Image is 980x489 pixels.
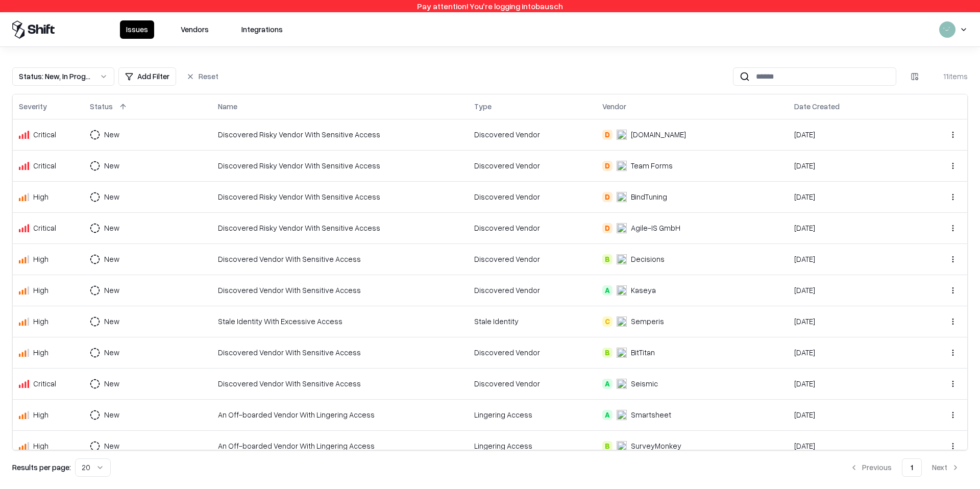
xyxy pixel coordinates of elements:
[842,458,968,477] nav: pagination
[104,316,119,327] div: New
[218,101,237,112] div: Name
[474,160,590,171] div: Discovered Vendor
[631,223,680,233] div: Agile-IS GmbH
[104,254,119,264] div: New
[33,191,48,202] div: High
[218,160,462,171] div: Discovered Risky Vendor With Sensitive Access
[617,192,627,202] img: BindTuning
[617,161,627,171] img: Team Forms
[33,160,56,171] div: Critical
[474,254,590,264] div: Discovered Vendor
[631,254,665,264] div: Decisions
[104,129,119,140] div: New
[104,191,119,202] div: New
[602,192,612,202] div: D
[12,462,71,473] p: Results per page:
[90,219,138,237] button: New
[33,316,48,327] div: High
[602,223,612,233] div: D
[33,285,48,296] div: High
[617,316,627,327] img: Semperis
[474,101,492,112] div: Type
[218,254,462,264] div: Discovered Vendor With Sensitive Access
[631,441,681,451] div: SurveyMonkey
[794,254,910,264] div: [DATE]
[631,316,664,327] div: Semperis
[602,316,612,327] div: C
[474,129,590,140] div: Discovered Vendor
[474,409,590,420] div: Lingering Access
[180,67,225,86] button: Reset
[602,410,612,420] div: A
[617,223,627,233] img: Agile-IS GmbH
[631,285,656,296] div: Kaseya
[474,223,590,233] div: Discovered Vendor
[631,191,667,202] div: BindTuning
[90,101,113,112] div: Status
[602,130,612,140] div: D
[794,160,910,171] div: [DATE]
[218,223,462,233] div: Discovered Risky Vendor With Sensitive Access
[33,223,56,233] div: Critical
[794,285,910,296] div: [DATE]
[794,316,910,327] div: [DATE]
[104,378,119,389] div: New
[218,347,462,358] div: Discovered Vendor With Sensitive Access
[474,347,590,358] div: Discovered Vendor
[902,458,922,477] button: 1
[218,409,462,420] div: An Off-boarded Vendor With Lingering Access
[118,67,176,86] button: Add Filter
[602,254,612,264] div: B
[794,129,910,140] div: [DATE]
[602,161,612,171] div: D
[602,348,612,358] div: B
[617,285,627,296] img: Kaseya
[90,437,138,455] button: New
[33,441,48,451] div: High
[104,347,119,358] div: New
[104,441,119,451] div: New
[927,71,968,82] div: 11 items
[617,130,627,140] img: Draw.io
[218,378,462,389] div: Discovered Vendor With Sensitive Access
[794,101,840,112] div: Date Created
[474,316,590,327] div: Stale Identity
[602,441,612,451] div: B
[218,129,462,140] div: Discovered Risky Vendor With Sensitive Access
[33,347,48,358] div: High
[794,378,910,389] div: [DATE]
[794,409,910,420] div: [DATE]
[602,379,612,389] div: A
[90,406,138,424] button: New
[19,101,47,112] div: Severity
[33,129,56,140] div: Critical
[104,409,119,420] div: New
[474,285,590,296] div: Discovered Vendor
[617,254,627,264] img: Decisions
[33,254,48,264] div: High
[104,223,119,233] div: New
[218,191,462,202] div: Discovered Risky Vendor With Sensitive Access
[474,378,590,389] div: Discovered Vendor
[33,378,56,389] div: Critical
[794,223,910,233] div: [DATE]
[617,348,627,358] img: BitTitan
[90,250,138,268] button: New
[104,285,119,296] div: New
[474,441,590,451] div: Lingering Access
[90,157,138,175] button: New
[90,375,138,393] button: New
[235,20,289,39] button: Integrations
[602,101,626,112] div: Vendor
[218,285,462,296] div: Discovered Vendor With Sensitive Access
[617,441,627,451] img: SurveyMonkey
[90,126,138,144] button: New
[104,160,119,171] div: New
[90,188,138,206] button: New
[631,129,686,140] div: [DOMAIN_NAME]
[617,410,627,420] img: Smartsheet
[794,347,910,358] div: [DATE]
[218,316,462,327] div: Stale Identity With Excessive Access
[175,20,215,39] button: Vendors
[631,160,673,171] div: Team Forms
